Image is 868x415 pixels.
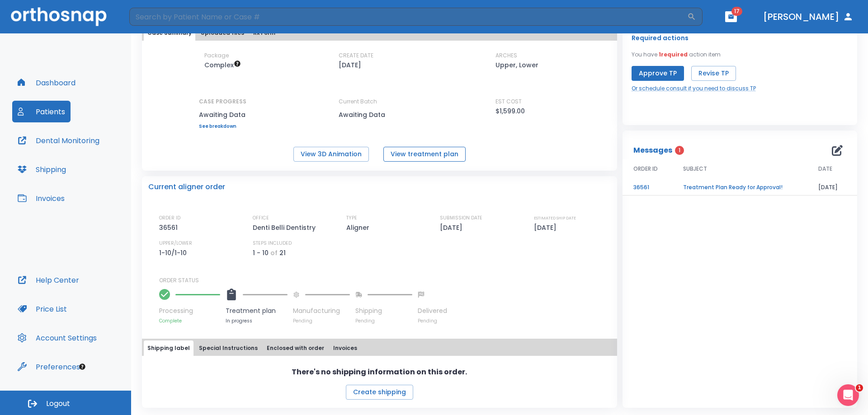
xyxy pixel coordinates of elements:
[675,146,684,155] span: 1
[292,367,467,378] p: There's no shipping information on this order.
[12,101,71,122] button: Patients
[204,61,241,70] span: Up to 50 Steps (100 aligners)
[293,306,350,316] p: Manufacturing
[253,222,319,233] p: Denti Belli Dentistry
[253,214,269,222] p: OFFICE
[12,298,72,320] button: Price List
[355,306,412,316] p: Shipping
[204,51,229,60] p: Package
[818,165,832,173] span: DATE
[440,214,482,222] p: SUBMISSION DATE
[12,130,105,151] button: Dental Monitoring
[144,340,615,356] div: tabs
[330,340,361,356] button: Invoices
[195,340,261,356] button: Special Instructions
[495,60,538,70] p: Upper, Lower
[279,247,286,258] p: 21
[129,8,687,26] input: Search by Patient Name or Case #
[759,9,857,25] button: [PERSON_NAME]
[440,222,466,233] p: [DATE]
[383,147,466,162] button: View treatment plan
[672,180,807,196] td: Treatment Plan Ready for Approval!
[78,363,86,371] div: Tooltip anchor
[226,306,288,316] p: Treatment plan
[495,51,517,60] p: ARCHES
[293,317,350,324] p: Pending
[159,222,181,233] p: 36561
[148,182,225,192] p: Current aligner order
[159,247,190,258] p: 1-10/1-10
[731,7,742,16] span: 17
[691,66,736,81] button: Revise TP
[633,145,672,156] p: Messages
[339,60,361,70] p: [DATE]
[633,165,658,173] span: ORDER ID
[418,317,447,324] p: Pending
[339,109,420,120] p: Awaiting Data
[263,340,328,356] button: Enclosed with order
[159,317,220,324] p: Complete
[159,214,180,222] p: ORDER ID
[253,247,269,258] p: 1 - 10
[12,159,71,180] button: Shipping
[346,222,373,233] p: Aligner
[659,51,688,58] span: 1 required
[339,51,373,60] p: CREATE DATE
[495,106,525,117] p: $1,599.00
[346,385,413,400] button: Create shipping
[12,356,85,378] button: Preferences
[12,327,102,349] button: Account Settings
[12,72,81,93] button: Dashboard
[623,180,672,196] td: 36561
[346,214,357,222] p: TYPE
[199,109,246,120] p: Awaiting Data
[253,239,292,247] p: STEPS INCLUDED
[199,124,246,129] a: See breakdown
[683,165,707,173] span: SUBJECT
[632,84,756,93] a: Or schedule consult if you need to discuss TP
[11,7,107,26] img: Orthosnap
[632,33,689,43] p: Required actions
[632,51,721,59] p: You have action item
[807,180,857,196] td: [DATE]
[837,384,859,406] iframe: Intercom live chat
[293,147,369,162] button: View 3D Animation
[856,384,863,392] span: 1
[339,98,420,106] p: Current Batch
[418,306,447,316] p: Delivered
[159,239,192,247] p: UPPER/LOWER
[199,98,246,106] p: CASE PROGRESS
[12,269,85,291] button: Help Center
[12,187,70,209] button: Invoices
[534,222,560,233] p: [DATE]
[270,247,278,258] p: of
[355,317,412,324] p: Pending
[226,317,288,324] p: In progress
[534,214,576,222] p: ESTIMATED SHIP DATE
[159,276,611,284] p: ORDER STATUS
[159,306,220,316] p: Processing
[144,340,193,356] button: Shipping label
[46,399,70,409] span: Logout
[632,66,684,81] button: Approve TP
[495,98,522,106] p: EST COST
